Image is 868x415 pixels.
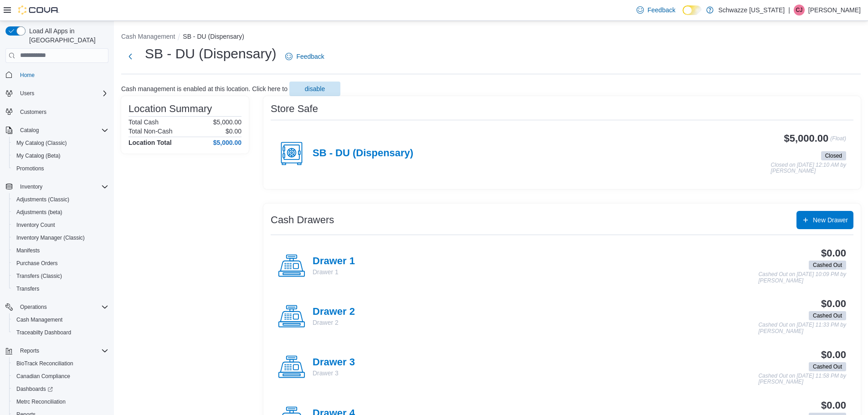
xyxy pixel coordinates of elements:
[13,271,108,282] span: Transfers (Classic)
[2,301,112,313] button: Operations
[2,87,112,100] button: Users
[821,400,846,411] h3: $0.00
[13,283,108,294] span: Transfers
[13,150,108,161] span: My Catalog (Beta)
[313,306,355,318] h4: Drawer 2
[13,371,74,382] a: Canadian Compliance
[16,69,108,81] span: Home
[20,72,35,79] span: Home
[13,327,75,338] a: Traceabilty Dashboard
[128,103,212,114] h3: Location Summary
[758,272,846,284] p: Cashed Out on [DATE] 10:09 PM by [PERSON_NAME]
[16,302,108,313] span: Operations
[830,133,846,149] p: (Float)
[13,283,43,294] a: Transfers
[13,138,71,149] a: My Catalog (Classic)
[758,322,846,334] p: Cashed Out on [DATE] 11:33 PM by [PERSON_NAME]
[9,326,112,339] button: Traceabilty Dashboard
[9,357,112,370] button: BioTrack Reconciliation
[20,303,47,311] span: Operations
[313,148,413,159] h4: SB - DU (Dispensary)
[20,183,42,190] span: Inventory
[9,270,112,282] button: Transfers (Classic)
[16,316,62,323] span: Cash Management
[121,85,288,92] p: Cash management is enabled at this location. Click here to
[13,194,108,205] span: Adjustments (Classic)
[9,395,112,408] button: Metrc Reconciliation
[16,165,44,172] span: Promotions
[9,219,112,231] button: Inventory Count
[13,207,108,218] span: Adjustments (beta)
[271,215,334,225] h3: Cash Drawers
[282,47,328,66] a: Feedback
[121,47,139,66] button: Next
[9,244,112,257] button: Manifests
[16,221,55,229] span: Inventory Count
[2,180,112,193] button: Inventory
[796,5,803,15] span: CJ
[9,162,112,175] button: Promotions
[9,149,112,162] button: My Catalog (Beta)
[13,384,56,395] a: Dashboards
[647,5,675,15] span: Feedback
[16,329,71,336] span: Traceabilty Dashboard
[16,106,108,118] span: Customers
[16,345,43,356] button: Reports
[809,362,846,371] span: Cashed Out
[9,257,112,270] button: Purchase Orders
[13,163,48,174] a: Promotions
[794,5,805,15] div: Clayton James Willison
[16,196,69,203] span: Adjustments (Classic)
[13,207,66,218] a: Adjustments (beta)
[13,396,69,407] a: Metrc Reconciliation
[809,311,846,320] span: Cashed Out
[16,107,50,118] a: Customers
[26,26,108,45] span: Load All Apps in [GEOGRAPHIC_DATA]
[788,5,790,15] p: |
[13,327,108,338] span: Traceabilty Dashboard
[16,373,70,380] span: Canadian Compliance
[20,347,39,354] span: Reports
[13,314,108,325] span: Cash Management
[13,245,108,256] span: Manifests
[16,88,108,99] span: Users
[213,139,241,146] h4: $5,000.00
[13,138,108,149] span: My Catalog (Classic)
[16,260,58,267] span: Purchase Orders
[13,245,43,256] a: Manifests
[2,124,112,137] button: Catalog
[821,298,846,309] h3: $0.00
[13,258,108,269] span: Purchase Orders
[18,5,59,15] img: Cova
[13,384,108,395] span: Dashboards
[813,261,842,269] span: Cashed Out
[9,193,112,206] button: Adjustments (Classic)
[16,88,38,99] button: Users
[825,152,842,160] span: Closed
[821,151,846,160] span: Closed
[13,314,66,325] a: Cash Management
[128,128,173,135] h6: Total Non-Cash
[16,181,108,192] span: Inventory
[9,231,112,244] button: Inventory Manager (Classic)
[13,358,77,369] a: BioTrack Reconciliation
[784,133,829,144] h3: $5,000.00
[16,70,38,81] a: Home
[313,357,355,369] h4: Drawer 3
[13,220,108,231] span: Inventory Count
[13,271,66,282] a: Transfers (Classic)
[16,247,40,254] span: Manifests
[813,312,842,320] span: Cashed Out
[128,118,159,126] h6: Total Cash
[13,358,108,369] span: BioTrack Reconciliation
[121,32,861,43] nav: An example of EuiBreadcrumbs
[13,163,108,174] span: Promotions
[13,232,108,243] span: Inventory Manager (Classic)
[16,398,66,405] span: Metrc Reconciliation
[2,68,112,82] button: Home
[13,150,64,161] a: My Catalog (Beta)
[2,344,112,357] button: Reports
[16,139,67,147] span: My Catalog (Classic)
[121,33,175,40] button: Cash Management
